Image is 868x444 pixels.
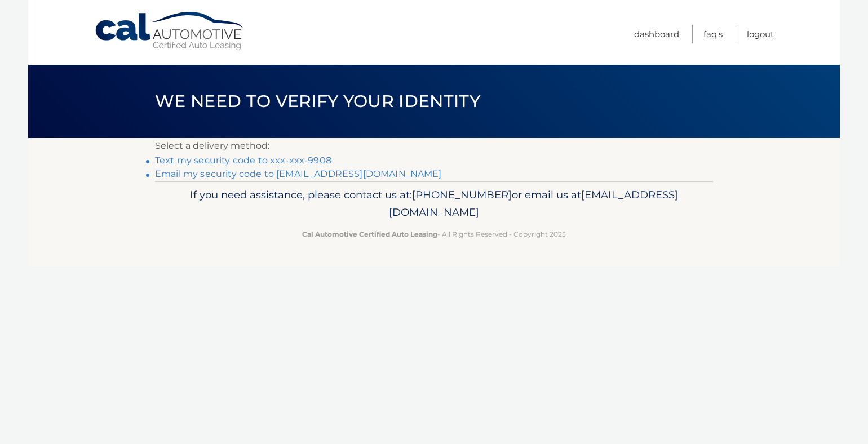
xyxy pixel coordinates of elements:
[155,155,331,166] a: Text my security code to xxx-xxx-9908
[412,188,512,201] span: [PHONE_NUMBER]
[747,25,774,43] a: Logout
[634,25,679,43] a: Dashboard
[94,11,246,51] a: Cal Automotive
[155,91,480,112] span: We need to verify your identity
[302,230,437,238] strong: Cal Automotive Certified Auto Leasing
[703,25,723,43] a: FAQ's
[162,228,706,240] p: - All Rights Reserved - Copyright 2025
[162,186,706,222] p: If you need assistance, please contact us at: or email us at
[155,138,713,154] p: Select a delivery method:
[155,168,442,179] a: Email my security code to [EMAIL_ADDRESS][DOMAIN_NAME]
